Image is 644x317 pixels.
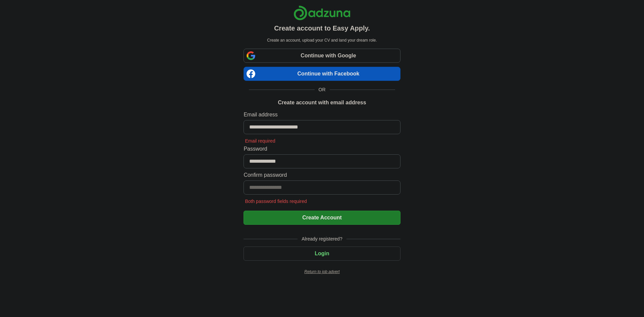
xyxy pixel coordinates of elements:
button: Create Account [244,211,400,225]
a: Continue with Facebook [244,67,400,81]
span: Both password fields required [244,199,308,204]
a: Return to job advert [244,269,400,275]
a: Continue with Google [244,49,400,63]
label: Email address [244,111,400,119]
h1: Create account with email address [278,99,366,107]
label: Confirm password [244,171,400,179]
a: Login [244,251,400,256]
button: Login [244,247,400,261]
span: OR [315,86,330,93]
h1: Create account to Easy Apply. [274,23,370,33]
span: Already registered? [298,235,346,243]
p: Create an account, upload your CV and land your dream role. [245,37,399,43]
span: Email required [244,138,276,144]
label: Password [244,145,400,153]
img: Adzuna logo [293,5,351,20]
